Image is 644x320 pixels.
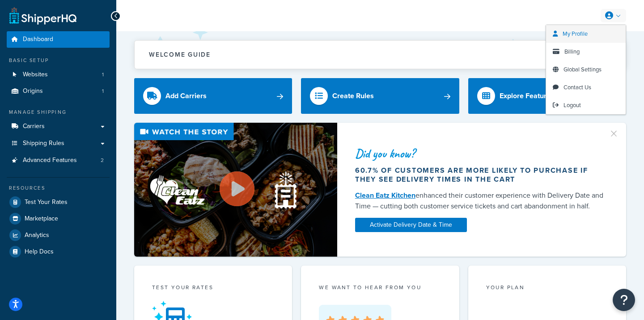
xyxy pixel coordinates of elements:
[546,79,626,96] a: Contact Us
[7,66,110,83] a: Websites1
[23,87,43,95] span: Origins
[134,78,292,114] a: Add Carriers
[563,83,591,91] span: Contact Us
[102,71,104,79] span: 1
[563,65,602,74] span: Global Settings
[152,283,274,294] div: Test your rates
[7,57,110,64] div: Basic Setup
[355,166,605,184] div: 60.7% of customers are more likely to purchase if they see delivery times in the cart
[23,123,45,130] span: Carriers
[7,152,110,169] li: Advanced Features
[500,90,554,102] div: Explore Features
[7,118,110,135] a: Carriers
[25,248,54,256] span: Help Docs
[7,31,110,48] a: Dashboard
[25,199,68,206] span: Test Your Rates
[102,87,104,95] span: 1
[546,61,626,79] a: Global Settings
[7,108,110,116] div: Manage Shipping
[546,96,626,114] a: Logout
[23,36,53,43] span: Dashboard
[25,232,49,239] span: Analytics
[23,157,77,164] span: Advanced Features
[7,211,110,227] a: Marketplace
[25,215,58,223] span: Marketplace
[613,289,635,311] button: Open Resource Center
[563,101,581,109] span: Logout
[7,244,110,260] a: Help Docs
[355,147,605,160] div: Did you know?
[564,47,580,56] span: Billing
[165,90,207,102] div: Add Carriers
[7,194,110,210] a: Test Your Rates
[7,83,110,100] li: Origins
[355,190,415,200] a: Clean Eatz Kitchen
[135,41,626,69] button: Welcome Guide
[563,29,588,38] span: My Profile
[7,184,110,192] div: Resources
[468,78,626,114] a: Explore Features
[546,43,626,61] a: Billing
[355,218,467,232] a: Activate Delivery Date & Time
[486,283,608,294] div: Your Plan
[23,71,48,79] span: Websites
[7,83,110,100] a: Origins1
[546,25,626,43] a: My Profile
[332,90,374,102] div: Create Rules
[7,152,110,169] a: Advanced Features2
[7,135,110,152] a: Shipping Rules
[301,78,459,114] a: Create Rules
[149,51,211,58] h2: Welcome Guide
[319,283,441,291] p: we want to hear from you
[7,66,110,83] li: Websites
[7,227,110,243] a: Analytics
[101,157,104,164] span: 2
[355,190,605,212] div: enhanced their customer experience with Delivery Date and Time — cutting both customer service ti...
[134,123,337,256] img: Video thumbnail
[23,140,64,147] span: Shipping Rules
